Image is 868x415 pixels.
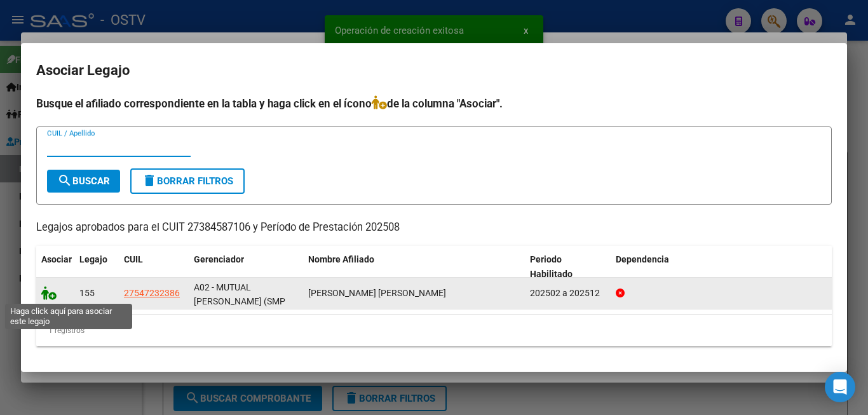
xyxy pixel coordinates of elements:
datatable-header-cell: Gerenciador [189,246,303,288]
datatable-header-cell: Legajo [74,246,119,288]
datatable-header-cell: Dependencia [611,246,832,288]
h2: Asociar Legajo [36,58,832,83]
span: A02 - MUTUAL [PERSON_NAME] (SMP Salud) [194,282,285,322]
mat-icon: search [57,173,72,188]
mat-icon: delete [142,173,157,188]
span: 27547232386 [124,288,180,298]
span: Nombre Afiliado [308,254,374,264]
datatable-header-cell: Nombre Afiliado [303,246,525,288]
span: 155 [79,288,95,298]
span: Borrar Filtros [142,175,233,187]
button: Buscar [47,170,120,193]
div: Open Intercom Messenger [825,372,855,402]
div: 202502 a 202512 [530,286,606,301]
span: Legajo [79,254,107,264]
button: Borrar Filtros [130,168,245,194]
datatable-header-cell: Periodo Habilitado [525,246,611,288]
span: Buscar [57,175,110,187]
span: Dependencia [616,254,669,264]
datatable-header-cell: CUIL [119,246,189,288]
span: Gerenciador [194,254,244,264]
h4: Busque el afiliado correspondiente en la tabla y haga click en el ícono de la columna "Asociar". [36,95,832,112]
span: Asociar [41,254,72,264]
datatable-header-cell: Asociar [36,246,74,288]
span: CUIL [124,254,143,264]
span: Periodo Habilitado [530,254,573,279]
div: 1 registros [36,315,832,346]
span: CARABAJAL MAYTE ELISA [308,288,446,298]
p: Legajos aprobados para el CUIT 27384587106 y Período de Prestación 202508 [36,220,832,236]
